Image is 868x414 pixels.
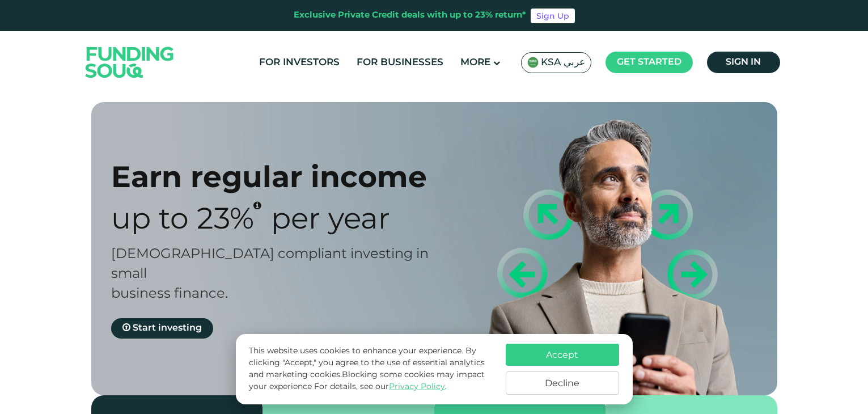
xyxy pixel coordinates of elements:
i: 23% IRR (expected) ~ 15% Net yield (expected) [253,201,261,210]
span: More [460,58,490,67]
span: KSA عربي [541,56,585,69]
p: This website uses cookies to enhance your experience. By clicking "Accept," you agree to the use ... [249,345,494,393]
span: Up to 23% [111,206,254,235]
div: Earn regular income [111,159,454,195]
button: Accept [506,344,619,366]
span: Blocking some cookies may impact your experience [249,371,485,391]
span: Start investing [133,324,202,332]
div: Exclusive Private Credit deals with up to 23% return* [294,9,526,22]
a: Sign Up [531,9,575,23]
button: Decline [506,371,619,395]
span: Sign in [726,58,761,66]
span: Per Year [271,206,390,235]
span: Get started [617,58,681,66]
a: For Businesses [354,53,446,72]
span: For details, see our . [314,383,447,391]
img: Logo [74,33,185,91]
span: [DEMOGRAPHIC_DATA] compliant investing in small business finance. [111,248,429,301]
a: Start investing [111,318,213,339]
a: For Investors [256,53,342,72]
a: Sign in [707,52,780,73]
a: Privacy Policy [389,383,445,391]
img: SA Flag [527,57,539,68]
